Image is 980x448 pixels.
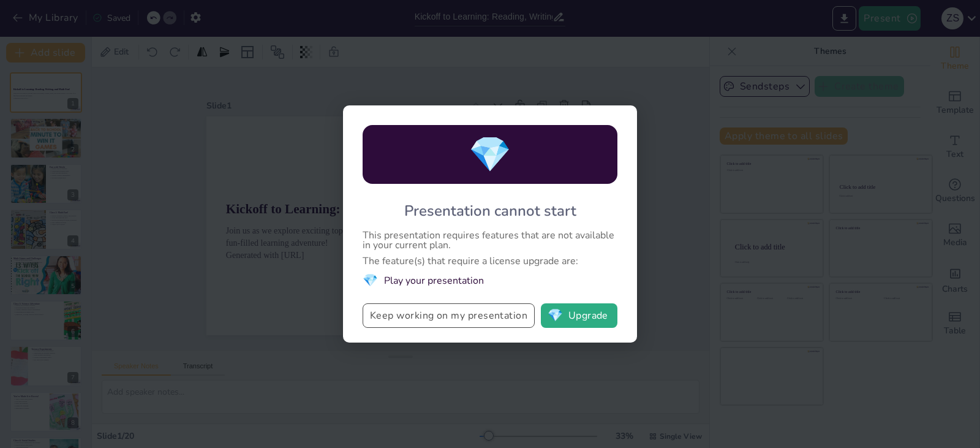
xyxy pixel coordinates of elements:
[363,256,617,266] div: The feature(s) that require a license upgrade are:
[541,303,617,328] button: diamondUpgrade
[469,131,511,178] span: diamond
[363,272,378,289] span: diamond
[363,272,617,289] li: Play your presentation
[548,309,563,322] span: diamond
[363,230,617,250] div: This presentation requires features that are not available in your current plan.
[363,303,535,328] button: Keep working on my presentation
[404,201,576,221] div: Presentation cannot start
